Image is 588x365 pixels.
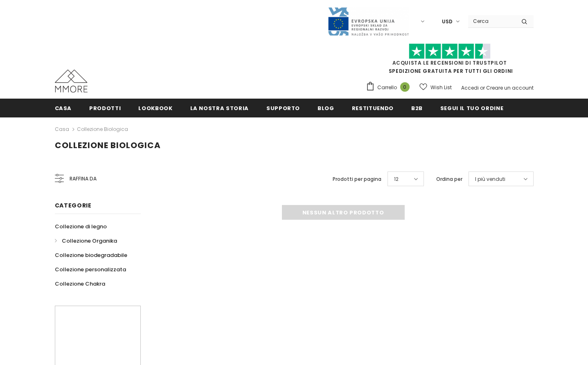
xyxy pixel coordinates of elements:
span: Categorie [55,201,92,210]
img: Javni Razpis [327,7,409,36]
a: Lookbook [138,99,172,117]
span: Collezione biologica [55,140,161,151]
span: Segui il tuo ordine [440,104,503,112]
span: USD [442,18,453,26]
span: Wish List [430,83,452,92]
a: Wish List [419,80,452,95]
a: Casa [55,124,69,134]
span: Collezione di legno [55,223,107,230]
span: La nostra storia [190,104,249,112]
a: Collezione di legno [55,219,107,234]
a: Collezione biodegradabile [55,248,127,262]
a: Creare un account [486,84,534,91]
span: supporto [266,104,300,112]
a: Prodotti [89,99,121,117]
a: Acquista le recensioni di TrustPilot [392,59,507,66]
label: Ordina per [436,175,462,183]
span: Collezione personalizzata [55,266,126,273]
a: Collezione Organika [55,234,117,248]
span: Carrello [377,83,397,92]
a: Restituendo [352,99,394,117]
span: Restituendo [352,104,394,112]
a: Segui il tuo ordine [440,99,503,117]
span: Blog [318,104,334,112]
label: Prodotti per pagina [333,175,381,183]
a: Accedi [461,84,479,91]
a: Collezione Chakra [55,277,105,291]
img: Fidati di Pilot Stars [409,43,491,59]
span: 0 [400,82,410,92]
a: supporto [266,99,300,117]
a: Casa [55,99,72,117]
span: Collezione biodegradabile [55,251,127,259]
img: Casi MMORE [55,70,88,92]
a: B2B [411,99,423,117]
span: Raffina da [70,174,97,183]
a: La nostra storia [190,99,249,117]
span: Lookbook [138,104,172,112]
span: B2B [411,104,423,112]
span: SPEDIZIONE GRATUITA PER TUTTI GLI ORDINI [366,47,534,74]
a: Blog [318,99,334,117]
span: 12 [394,175,399,183]
span: Prodotti [89,104,121,112]
span: or [480,84,485,91]
span: Collezione Organika [62,237,117,245]
span: Casa [55,104,72,112]
span: Collezione Chakra [55,280,105,288]
a: Javni Razpis [327,18,409,25]
input: Search Site [468,15,515,27]
a: Collezione personalizzata [55,262,126,277]
span: I più venduti [475,175,505,183]
a: Collezione biologica [77,126,128,133]
a: Carrello 0 [366,81,414,94]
